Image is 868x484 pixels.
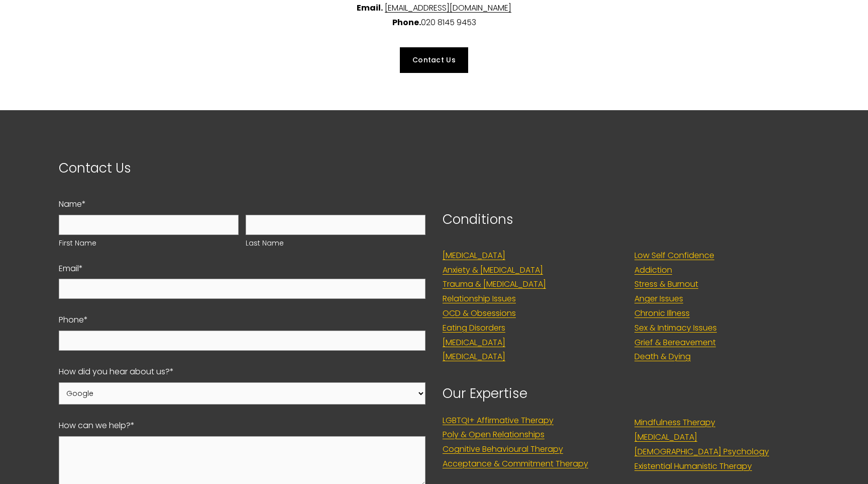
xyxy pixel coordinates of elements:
p: 020 8145 9453 [26,1,842,30]
span: First Name [59,237,238,250]
a: Grief & Bereavement [634,336,716,350]
strong: Email. [357,2,383,14]
input: First Name [59,215,238,235]
label: How can we help? [59,419,425,433]
a: Anger Issues [634,292,683,306]
a: Contact Us [400,47,469,73]
a: [MEDICAL_DATA] [443,336,505,350]
a: Low Self Confidence [634,249,714,263]
strong: Phone. [392,17,421,28]
a: Acceptance & Commitment Therapy [443,457,588,471]
label: Email [59,262,425,276]
span: Last Name [246,237,425,250]
a: Eating Disorders [443,321,505,336]
a: Poly & Open Relationships [443,428,545,442]
a: OCD & Obsessions [443,306,516,321]
p: Conditions [443,207,809,231]
a: [DEMOGRAPHIC_DATA] Psychology [634,445,769,459]
a: Existential Humanistic Therapy [634,459,752,474]
a: Relationship Issues [443,292,516,306]
a: Trauma & [MEDICAL_DATA] [443,277,546,292]
a: Addiction [634,263,672,278]
a: Stress & Burnout [634,277,698,292]
a: [MEDICAL_DATA] [443,350,505,364]
a: Mindfulness Therapy [634,416,715,430]
label: Phone [59,313,425,328]
a: Chronic Illness [634,306,690,321]
a: Death & Dying [634,350,691,364]
a: [MEDICAL_DATA] [634,430,697,445]
a: [MEDICAL_DATA] [443,249,505,263]
input: Last Name [246,215,425,235]
a: Sex & Intimacy Issues [634,321,717,336]
a: Cognitive Behavioural Therapy [443,442,563,457]
p: Contact Us [59,156,425,180]
a: LGBTQI+ Affirmative Therapy [443,414,554,428]
p: Our Expertise [443,381,617,405]
label: How did you hear about us? [59,365,425,379]
a: Anxiety & [MEDICAL_DATA] [443,263,543,278]
a: [EMAIL_ADDRESS][DOMAIN_NAME] [385,2,511,14]
legend: Name [59,197,86,212]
